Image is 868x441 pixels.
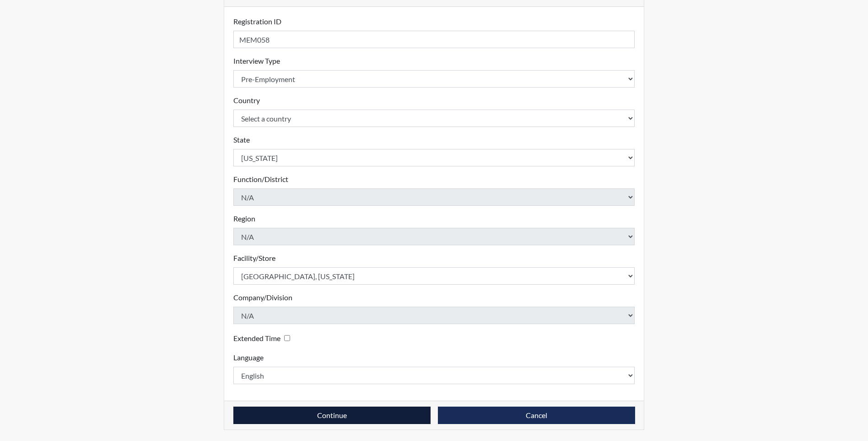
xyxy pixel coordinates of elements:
label: Registration ID [233,16,281,27]
button: Continue [233,407,431,424]
label: Country [233,95,260,106]
label: Extended Time [233,333,280,344]
label: Region [233,213,255,224]
input: Insert a Registration ID, which needs to be a unique alphanumeric value for each interviewee [233,31,635,48]
label: Facility/Store [233,253,275,264]
label: Language [233,352,264,363]
label: State [233,134,250,145]
button: Cancel [438,407,635,424]
label: Interview Type [233,55,280,66]
label: Function/District [233,174,288,185]
label: Company/Division [233,292,292,303]
div: Checking this box will provide the interviewee with an accomodation of extra time to answer each ... [233,331,294,345]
